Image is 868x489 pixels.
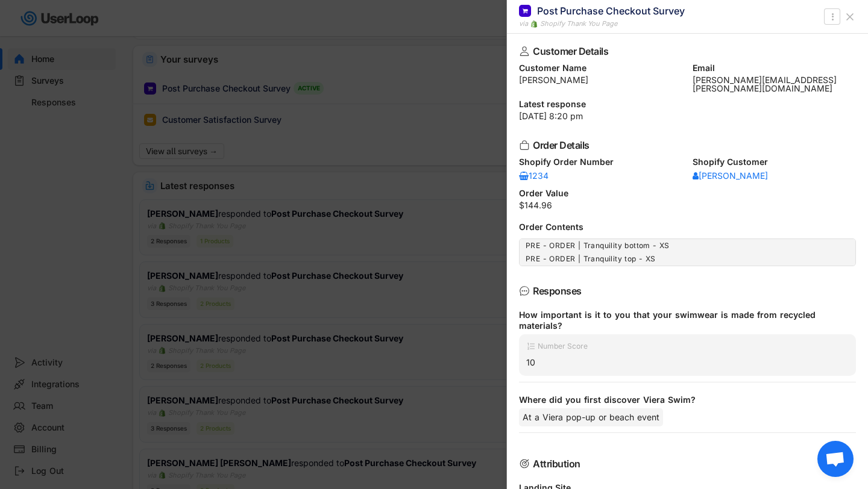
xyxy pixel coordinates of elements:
div: Post Purchase Checkout Survey [537,4,685,17]
div: Shopify Customer [693,158,857,166]
div: Number Score [538,343,588,350]
div: Customer Details [533,46,837,56]
div: 1234 [519,172,555,180]
div: Order Contents [519,223,856,231]
div: via [519,19,528,29]
div: [PERSON_NAME] [693,172,768,180]
div: Where did you first discover Viera Swim? [519,394,846,405]
div: Order Details [533,140,837,150]
a: 1234 [519,170,555,182]
a: [PERSON_NAME] [693,170,768,182]
div: [PERSON_NAME] [519,76,683,84]
div: 10 [526,357,849,368]
div: Order Value [519,189,856,198]
div: At a Viera pop-up or beach event [519,408,663,426]
div: Open chat [817,441,854,477]
div: Email [693,64,857,72]
button:  [826,10,838,24]
img: 1156660_ecommerce_logo_shopify_icon%20%281%29.png [530,20,538,28]
div: PRE - ORDER | Tranquility bottom - XS [526,241,849,251]
div: Customer Name [519,64,683,72]
div: [DATE] 8:20 pm [519,112,856,120]
div: $144.96 [519,201,856,210]
div: Latest response [519,100,856,108]
div: [PERSON_NAME][EMAIL_ADDRESS][PERSON_NAME][DOMAIN_NAME] [693,76,857,93]
div: Shopify Thank You Page [540,19,617,29]
text:  [831,10,834,23]
div: How important is it to you that your swimwear is made from recycled materials? [519,310,846,331]
div: Responses [533,286,837,296]
div: Shopify Order Number [519,158,683,166]
div: PRE - ORDER | Tranquility top - XS [526,254,849,264]
div: Attribution [533,459,837,469]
